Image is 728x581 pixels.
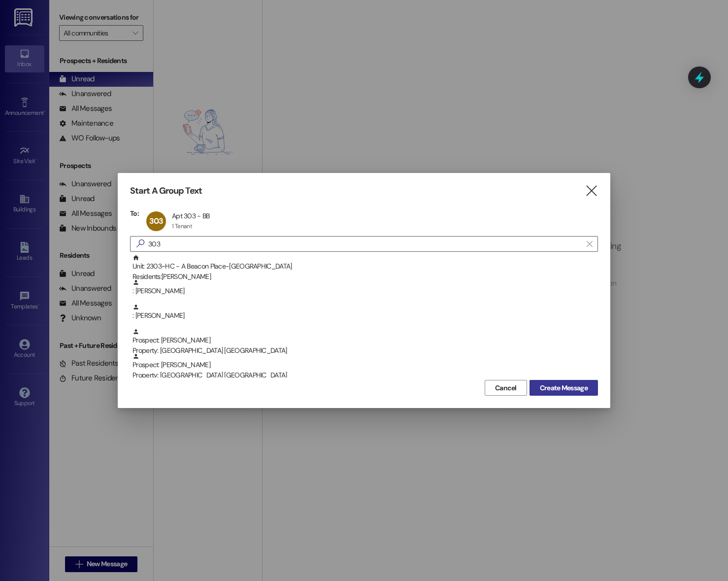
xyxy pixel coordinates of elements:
span: 303 [149,216,164,226]
div: : [PERSON_NAME] [132,279,598,296]
span: Cancel [495,383,517,393]
div: Prospect: [PERSON_NAME]Property: [GEOGRAPHIC_DATA] [GEOGRAPHIC_DATA] [130,328,598,353]
div: Apt 303 - BB [172,211,210,220]
i:  [587,240,592,248]
div: Unit: 2303~HC - A Beacon Place-[GEOGRAPHIC_DATA] [132,254,598,282]
h3: To: [130,209,139,218]
h3: Start A Group Text [130,185,202,197]
div: Residents: [PERSON_NAME] [132,272,598,282]
i:  [132,239,148,249]
div: Unit: 2303~HC - A Beacon Place-[GEOGRAPHIC_DATA]Residents:[PERSON_NAME] [130,254,598,279]
div: 1 Tenant [172,222,192,230]
span: Create Message [540,383,588,393]
button: Create Message [529,380,598,396]
input: Search for any contact or apartment [148,237,582,251]
div: Property: [GEOGRAPHIC_DATA] [GEOGRAPHIC_DATA] [132,345,598,356]
div: Property: [GEOGRAPHIC_DATA] [GEOGRAPHIC_DATA] [132,370,598,380]
div: : [PERSON_NAME] [132,304,598,321]
div: Prospect: [PERSON_NAME]Property: [GEOGRAPHIC_DATA] [GEOGRAPHIC_DATA] [130,353,598,377]
div: Prospect: [PERSON_NAME] [132,328,598,356]
i:  [585,186,598,196]
button: Clear text [582,237,597,251]
div: Prospect: [PERSON_NAME] [132,353,598,381]
div: : [PERSON_NAME] [130,304,598,328]
button: Cancel [485,380,527,396]
div: : [PERSON_NAME] [130,279,598,304]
